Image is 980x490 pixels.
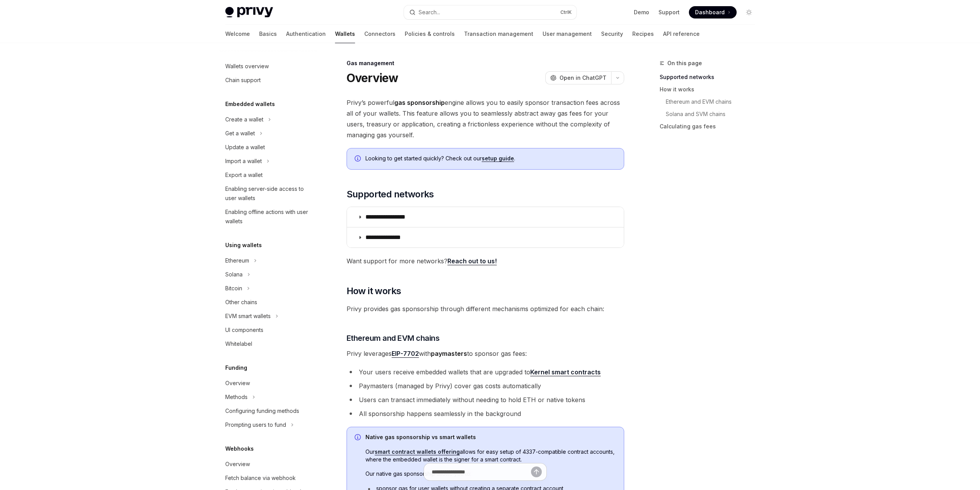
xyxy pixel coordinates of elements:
div: Methods [225,392,248,402]
div: Solana [225,270,243,279]
div: Overview [225,460,250,469]
div: Configuring funding methods [225,406,299,416]
button: Send message [531,466,542,477]
span: Supported networks [347,188,434,200]
button: Toggle Methods section [219,390,318,404]
a: Solana and SVM chains [660,108,761,120]
a: Connectors [364,25,395,43]
div: Get a wallet [225,129,255,138]
a: Overview [219,457,318,471]
strong: gas sponsorship [394,99,445,106]
button: Toggle EVM smart wallets section [219,309,318,323]
h5: Using wallets [225,241,262,250]
span: Ctrl K [560,9,572,15]
a: Other chains [219,295,318,309]
a: Enabling offline actions with user wallets [219,205,318,228]
a: API reference [663,25,700,43]
a: Update a wallet [219,140,318,154]
button: Open in ChatGPT [545,71,611,84]
button: Toggle Ethereum section [219,254,318,268]
h5: Funding [225,363,247,372]
li: Paymasters (managed by Privy) cover gas costs automatically [347,381,624,391]
div: Search... [419,8,440,17]
span: Privy leverages with to sponsor gas fees: [347,348,624,359]
div: Create a wallet [225,115,263,124]
span: Want support for more networks? [347,256,624,266]
span: How it works [347,285,401,297]
a: Fetch balance via webhook [219,471,318,485]
li: Users can transact immediately without needing to hold ETH or native tokens [347,394,624,405]
div: Whitelabel [225,339,252,349]
div: Chain support [225,76,261,85]
h5: Webhooks [225,444,254,453]
a: Enabling server-side access to user wallets [219,182,318,205]
li: Your users receive embedded wallets that are upgraded to [347,367,624,377]
button: Toggle Create a wallet section [219,113,318,126]
a: Support [658,8,680,16]
a: Supported networks [660,71,761,83]
div: Import a wallet [225,157,262,166]
span: Open in ChatGPT [560,74,606,82]
a: Calculating gas fees [660,120,761,133]
a: Whitelabel [219,337,318,351]
a: smart contract wallets offering [375,448,460,455]
button: Toggle Solana section [219,268,318,281]
a: Security [601,25,623,43]
div: Other chains [225,298,257,307]
span: On this page [667,59,702,68]
button: Open search [404,5,576,19]
a: Transaction management [464,25,533,43]
div: Bitcoin [225,284,242,293]
div: Wallets overview [225,62,269,71]
a: setup guide [482,155,514,162]
a: Demo [634,8,649,16]
a: Kernel smart contracts [530,368,601,376]
button: Toggle Import a wallet section [219,154,318,168]
div: Ethereum [225,256,249,265]
a: Basics [259,25,277,43]
a: Ethereum and EVM chains [660,96,761,108]
a: Authentication [286,25,326,43]
div: Export a wallet [225,170,263,180]
a: Wallets [335,25,355,43]
span: Ethereum and EVM chains [347,333,440,344]
div: Overview [225,379,250,388]
div: Fetch balance via webhook [225,473,296,483]
a: Reach out to us! [447,257,497,265]
img: light logo [225,7,273,18]
strong: Native gas sponsorship vs smart wallets [365,434,476,440]
a: Recipes [632,25,654,43]
a: How it works [660,83,761,96]
h5: Embedded wallets [225,99,275,109]
div: Enabling server-side access to user wallets [225,184,313,203]
button: Toggle Prompting users to fund section [219,418,318,432]
a: Chain support [219,73,318,87]
strong: paymasters [431,350,467,357]
a: Overview [219,376,318,390]
button: Toggle Get a wallet section [219,126,318,140]
input: Ask a question... [432,463,531,480]
div: Update a wallet [225,143,265,152]
div: Enabling offline actions with user wallets [225,207,313,226]
svg: Info [355,155,362,163]
div: EVM smart wallets [225,312,271,321]
span: Privy’s powerful engine allows you to easily sponsor transaction fees across all of your wallets.... [347,97,624,140]
a: Dashboard [689,6,737,19]
li: All sponsorship happens seamlessly in the background [347,408,624,419]
a: Wallets overview [219,59,318,73]
a: EIP-7702 [392,350,419,358]
a: Export a wallet [219,168,318,182]
span: Our allows for easy setup of 4337-compatible contract accounts, where the embedded wallet is the ... [365,448,616,463]
div: UI components [225,325,263,335]
svg: Info [355,434,362,442]
a: UI components [219,323,318,337]
a: Configuring funding methods [219,404,318,418]
h1: Overview [347,71,399,85]
span: Looking to get started quickly? Check out our . [365,155,616,162]
div: Prompting users to fund [225,420,286,429]
button: Toggle dark mode [743,6,755,19]
div: Gas management [347,59,624,67]
a: Policies & controls [405,25,455,43]
span: Privy provides gas sponsorship through different mechanisms optimized for each chain: [347,303,624,314]
a: Welcome [225,25,250,43]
